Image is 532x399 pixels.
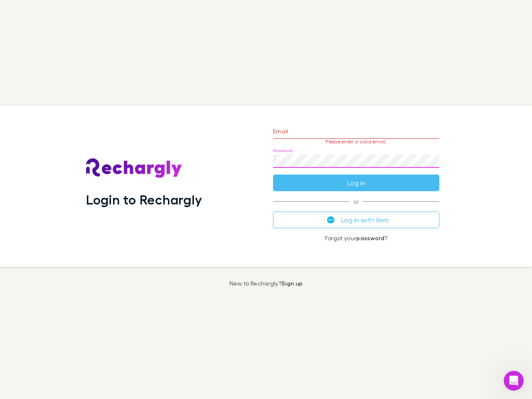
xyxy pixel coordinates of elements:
[273,139,439,145] p: Please enter a valid email.
[273,212,439,228] button: Log in with Xero
[273,175,439,191] button: Log in
[273,148,293,154] label: Password
[86,158,182,178] img: Rechargly's Logo
[356,234,384,241] a: password
[281,280,303,287] a: Sign up
[86,192,202,207] h1: Login to Rechargly
[229,280,303,287] p: New to Rechargly?
[273,235,439,241] p: Forgot your ?
[327,216,335,224] img: Xero's logo
[504,371,524,391] iframe: Intercom live chat
[273,201,439,202] span: or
